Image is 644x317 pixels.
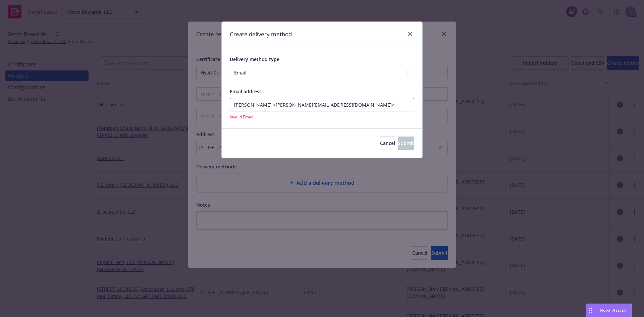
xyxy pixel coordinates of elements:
[398,140,414,146] span: Submit
[230,88,262,95] span: Email address
[230,30,292,39] h1: Create delivery method
[406,30,414,38] a: close
[230,56,279,62] span: Delivery method type
[398,137,414,150] button: Submit
[230,114,414,120] span: Invalid Email
[230,98,414,111] input: Email address
[586,304,594,317] div: Drag to move
[380,140,395,146] span: Cancel
[586,304,632,317] button: Nova Assist
[600,307,626,313] span: Nova Assist
[380,137,395,150] button: Cancel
